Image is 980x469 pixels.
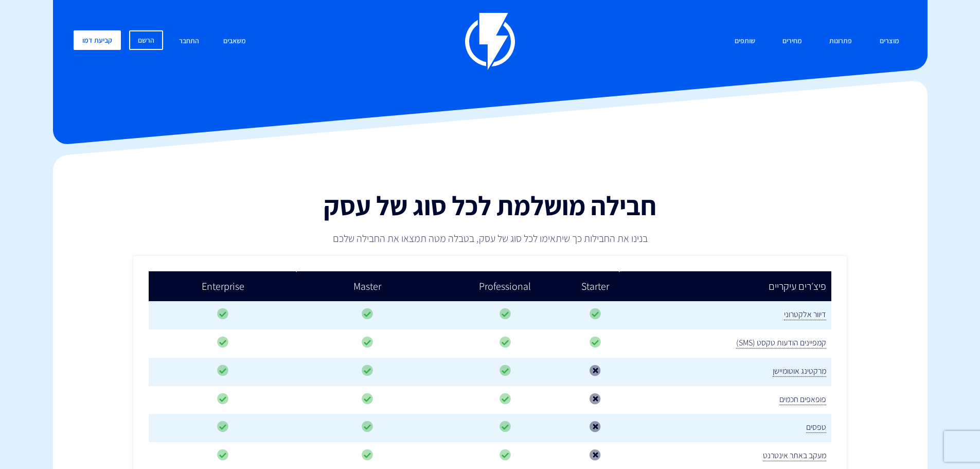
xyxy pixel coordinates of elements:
a: שותפים [727,30,763,53]
a: קביעת דמו [74,30,121,50]
span: דיוור אלקטרוני [784,309,826,320]
a: משאבים [216,30,254,53]
a: מחירים [775,30,810,53]
h1: חבילה מושלמת לכל סוג של עסק [211,191,769,220]
td: Starter [572,271,619,302]
p: בנינו את החבילות כך שיתאימו לכל סוג של עסק, בטבלה מטה תמצאו את החבילה שלכם [211,231,769,246]
td: פיצ׳רים עיקריים [619,271,831,302]
a: הרשם [129,30,163,50]
span: מרקטינג אוטומיישן [773,366,826,377]
a: פתרונות [822,30,860,53]
span: טפסים [806,422,826,433]
span: קמפיינים הודעות טקסט (SMS) [736,337,826,349]
td: Professional [438,271,572,302]
a: התחבר [171,30,207,53]
span: פופאפים חכמים [779,394,826,405]
td: Master [297,271,438,302]
span: מעקב באתר אינטרנט [763,450,826,461]
a: מוצרים [872,30,907,53]
td: Enterprise [149,271,297,302]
